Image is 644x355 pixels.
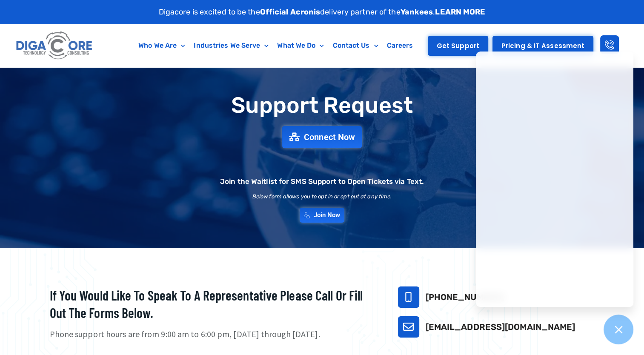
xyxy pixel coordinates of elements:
h2: Below form allows you to opt in or opt out at any time. [252,194,392,199]
strong: Official Acronis [260,7,321,17]
p: Phone support hours are from 9:00 am to 6:00 pm, [DATE] through [DATE]. [50,328,377,341]
a: Careers [383,36,418,55]
a: Get Support [428,36,488,56]
a: What We Do [273,36,328,55]
h2: Join the Waitlist for SMS Support to Open Tickets via Text. [220,178,424,185]
span: Connect Now [304,133,355,141]
strong: Yankees [401,7,433,17]
span: Pricing & IT Assessment [501,43,584,49]
a: [EMAIL_ADDRESS][DOMAIN_NAME] [426,322,575,332]
a: Industries We Serve [189,36,273,55]
a: Who We Are [134,36,189,55]
a: Join Now [300,208,345,223]
a: 732-646-5725 [398,286,419,308]
h1: Support Request [29,93,616,117]
a: LEARN MORE [435,7,485,17]
a: support@digacore.com [398,316,419,338]
a: Connect Now [282,126,362,148]
img: Digacore logo 1 [14,29,95,63]
nav: Menu [129,36,422,55]
a: [PHONE_NUMBER] [426,292,504,302]
iframe: Chatgenie Messenger [476,52,633,307]
span: Get Support [437,43,479,49]
a: Contact Us [328,36,382,55]
a: Pricing & IT Assessment [492,36,593,56]
h2: If you would like to speak to a representative please call or fill out the forms below. [50,286,377,322]
p: Digacore is excited to be the delivery partner of the . [159,6,486,18]
span: Join Now [314,212,341,218]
